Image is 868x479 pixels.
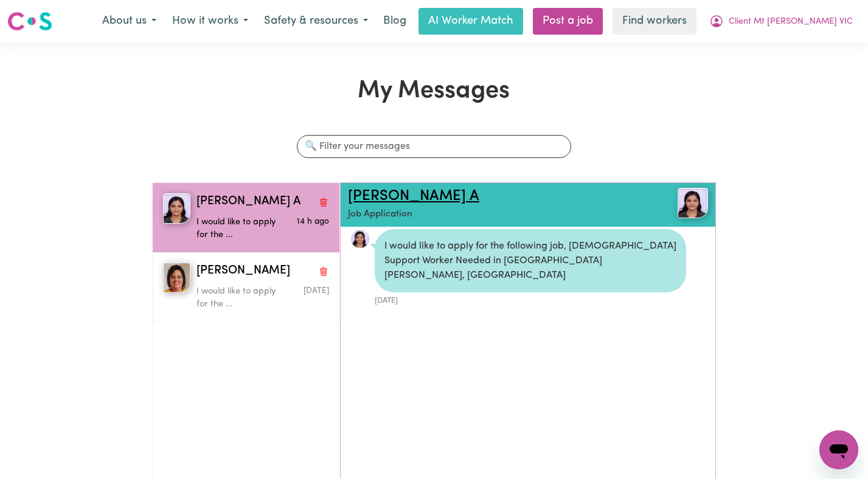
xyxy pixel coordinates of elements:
span: Message sent on September 4, 2025 [297,218,329,226]
button: Delete conversation [318,194,329,210]
span: [PERSON_NAME] [196,263,290,280]
a: View Devika A's profile [350,229,370,249]
span: Client Mt [PERSON_NAME] VIC [729,15,853,29]
a: Devika A [648,188,708,218]
img: F279DEE17EE70E0FBAE5D971C8465B17_avatar_blob [350,229,370,249]
a: Post a job [533,8,603,35]
span: [PERSON_NAME] A [196,193,300,211]
a: Careseekers logo [7,7,52,35]
p: Job Application [348,208,648,222]
p: I would like to apply for the ... [196,285,285,311]
button: My Account [701,9,861,34]
img: Devika A [163,193,191,224]
iframe: Button to launch messaging window [819,430,858,469]
button: About us [94,9,164,34]
button: How it works [164,9,256,34]
button: Delete conversation [318,263,329,279]
button: Devika A[PERSON_NAME] ADelete conversationI would like to apply for the ...Message sent on Septem... [153,183,339,252]
input: 🔍 Filter your messages [297,135,572,158]
a: AI Worker Match [418,8,523,35]
span: Message sent on July 6, 2025 [304,287,329,295]
button: Safety & resources [256,9,376,34]
button: Ashika J[PERSON_NAME]Delete conversationI would like to apply for the ...Message sent on July 6, ... [153,252,339,322]
a: Blog [376,8,414,35]
h1: My Messages [152,77,716,106]
div: [DATE] [375,292,686,306]
img: Careseekers logo [7,10,52,32]
img: Ashika J [163,263,191,293]
p: I would like to apply for the ... [196,216,285,242]
div: I would like to apply for the following job, [DEMOGRAPHIC_DATA] Support Worker Needed in [GEOGRAP... [375,229,686,292]
a: [PERSON_NAME] A [348,189,479,204]
a: Find workers [613,8,696,35]
img: View Devika A's profile [678,188,708,218]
